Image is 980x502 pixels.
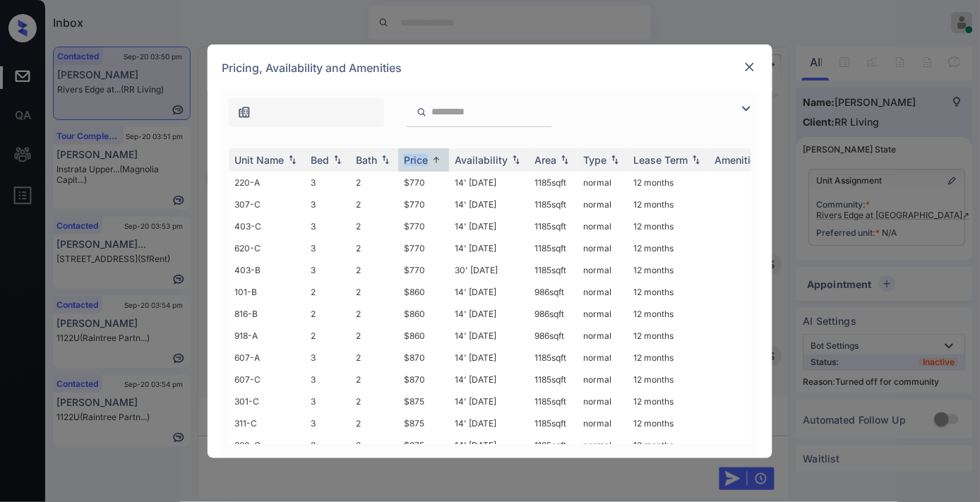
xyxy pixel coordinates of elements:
[398,193,449,215] td: $770
[449,347,529,369] td: 14' [DATE]
[628,215,709,237] td: 12 months
[350,369,398,390] td: 2
[449,215,529,237] td: 14' [DATE]
[529,347,578,369] td: 1185 sqft
[449,434,529,456] td: 14' [DATE]
[529,412,578,434] td: 1185 sqft
[743,60,757,74] img: close
[305,259,350,281] td: 3
[449,325,529,347] td: 14' [DATE]
[229,369,305,390] td: 607-C
[578,259,628,281] td: normal
[305,237,350,259] td: 3
[429,155,443,165] img: sorting
[578,215,628,237] td: normal
[578,172,628,193] td: normal
[398,281,449,303] td: $860
[398,237,449,259] td: $770
[350,434,398,456] td: 2
[398,215,449,237] td: $770
[350,390,398,412] td: 2
[398,412,449,434] td: $875
[558,155,572,165] img: sorting
[305,390,350,412] td: 3
[229,172,305,193] td: 220-A
[229,259,305,281] td: 403-B
[583,154,606,166] div: Type
[350,325,398,347] td: 2
[628,369,709,390] td: 12 months
[229,303,305,325] td: 816-B
[305,325,350,347] td: 2
[578,390,628,412] td: normal
[529,281,578,303] td: 986 sqft
[628,390,709,412] td: 12 months
[628,347,709,369] td: 12 months
[350,237,398,259] td: 2
[628,434,709,456] td: 12 months
[229,412,305,434] td: 311-C
[398,369,449,390] td: $870
[628,172,709,193] td: 12 months
[237,105,251,119] img: icon-zuma
[350,303,398,325] td: 2
[449,237,529,259] td: 14' [DATE]
[449,412,529,434] td: 14' [DATE]
[285,155,299,165] img: sorting
[449,193,529,215] td: 14' [DATE]
[398,172,449,193] td: $770
[305,303,350,325] td: 2
[356,154,377,166] div: Bath
[350,215,398,237] td: 2
[578,193,628,215] td: normal
[578,325,628,347] td: normal
[305,172,350,193] td: 3
[305,369,350,390] td: 3
[529,237,578,259] td: 1185 sqft
[628,237,709,259] td: 12 months
[738,100,755,117] img: icon-zuma
[305,193,350,215] td: 3
[208,44,772,91] div: Pricing, Availability and Amenities
[350,412,398,434] td: 2
[398,259,449,281] td: $770
[305,412,350,434] td: 3
[529,172,578,193] td: 1185 sqft
[608,155,622,165] img: sorting
[628,281,709,303] td: 12 months
[350,193,398,215] td: 2
[529,303,578,325] td: 986 sqft
[229,215,305,237] td: 403-C
[305,347,350,369] td: 3
[305,281,350,303] td: 2
[529,325,578,347] td: 986 sqft
[529,215,578,237] td: 1185 sqft
[578,281,628,303] td: normal
[305,434,350,456] td: 3
[330,155,345,165] img: sorting
[229,434,305,456] td: 320-C
[311,154,329,166] div: Bed
[229,347,305,369] td: 607-A
[529,434,578,456] td: 1185 sqft
[628,325,709,347] td: 12 months
[229,281,305,303] td: 101-B
[404,154,428,166] div: Price
[578,434,628,456] td: normal
[628,303,709,325] td: 12 months
[350,347,398,369] td: 2
[578,412,628,434] td: normal
[628,412,709,434] td: 12 months
[378,155,393,165] img: sorting
[398,303,449,325] td: $860
[578,237,628,259] td: normal
[350,259,398,281] td: 2
[417,106,427,119] img: icon-zuma
[229,325,305,347] td: 918-A
[398,434,449,456] td: $875
[628,259,709,281] td: 12 months
[350,172,398,193] td: 2
[398,325,449,347] td: $860
[234,154,284,166] div: Unit Name
[529,259,578,281] td: 1185 sqft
